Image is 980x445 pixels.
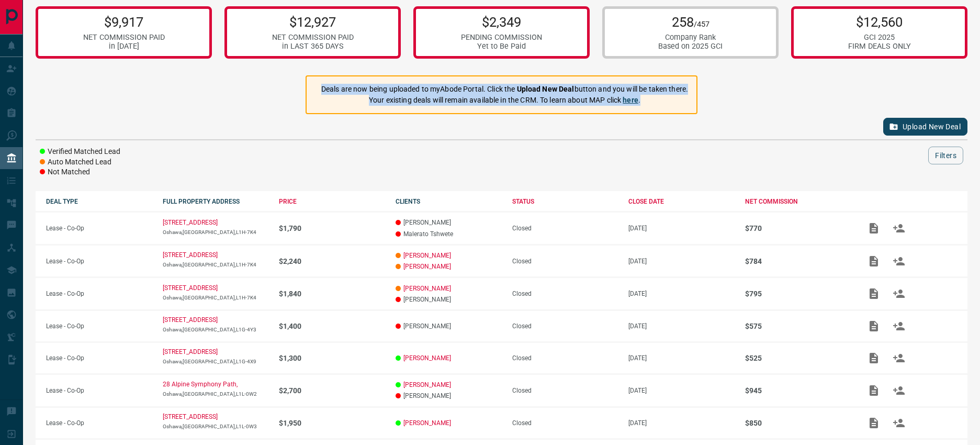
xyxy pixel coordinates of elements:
[163,327,269,332] p: Oshawa,[GEOGRAPHIC_DATA],L1G-4Y3
[848,14,911,30] p: $12,560
[628,225,735,232] p: [DATE]
[861,224,886,231] span: Add / View Documents
[163,284,218,292] a: [STREET_ADDRESS]
[886,290,911,297] span: Match Clients
[628,322,735,330] p: [DATE]
[40,147,120,157] li: Verified Matched Lead
[628,387,735,394] p: [DATE]
[279,290,385,298] p: $1,840
[861,290,886,297] span: Add / View Documents
[396,392,502,399] p: [PERSON_NAME]
[861,322,886,329] span: Add / View Documents
[512,354,618,362] div: Closed
[279,354,385,362] p: $1,300
[163,316,218,324] a: [STREET_ADDRESS]
[512,290,618,297] div: Closed
[163,413,218,420] a: [STREET_ADDRESS]
[40,167,120,177] li: Not Matched
[396,198,502,205] div: CLIENTS
[628,354,735,362] p: [DATE]
[745,419,851,427] p: $850
[517,85,575,93] strong: Upload New Deal
[83,14,165,30] p: $9,917
[745,322,851,330] p: $575
[321,84,688,95] p: Deals are now being uploaded to myAbode Portal. Click the button and you will be taken there.
[279,386,385,395] p: $2,700
[403,252,451,259] a: [PERSON_NAME]
[628,258,735,265] p: [DATE]
[163,359,269,364] p: Oshawa,[GEOGRAPHIC_DATA],L1G-4X9
[83,33,165,42] div: NET COMMISSION PAID
[279,322,385,330] p: $1,400
[396,230,502,238] p: Malerato Tshwete
[848,42,911,51] div: FIRM DEALS ONLY
[272,42,354,51] div: in LAST 365 DAYS
[745,198,851,205] div: NET COMMISSION
[163,424,269,429] p: Oshawa,[GEOGRAPHIC_DATA],L1L-0W3
[886,354,911,361] span: Match Clients
[658,33,723,42] div: Company Rank
[745,354,851,362] p: $525
[658,42,723,51] div: Based on 2025 GCI
[745,257,851,265] p: $784
[163,262,269,268] p: Oshawa,[GEOGRAPHIC_DATA],L1H-7K4
[279,224,385,232] p: $1,790
[461,33,542,42] div: PENDING COMMISSION
[46,387,152,394] p: Lease - Co-Op
[396,219,502,226] p: [PERSON_NAME]
[403,354,451,362] a: [PERSON_NAME]
[512,258,618,265] div: Closed
[886,224,911,231] span: Match Clients
[628,198,735,205] div: CLOSE DATE
[403,419,451,427] a: [PERSON_NAME]
[163,381,238,388] a: 28 Alpine Symphony Path,
[396,322,502,330] p: [PERSON_NAME]
[83,42,165,51] div: in [DATE]
[163,348,218,355] a: [STREET_ADDRESS]
[861,386,886,394] span: Add / View Documents
[861,354,886,361] span: Add / View Documents
[886,257,911,264] span: Match Clients
[461,14,542,30] p: $2,349
[883,118,967,136] button: Upload New Deal
[163,295,269,301] p: Oshawa,[GEOGRAPHIC_DATA],L1H-7K4
[163,391,269,397] p: Oshawa,[GEOGRAPHIC_DATA],L1L-0W2
[46,198,152,205] div: DEAL TYPE
[628,419,735,427] p: [DATE]
[886,419,911,426] span: Match Clients
[403,381,451,388] a: [PERSON_NAME]
[321,95,688,106] p: Your existing deals will remain available in the CRM. To learn about MAP click .
[886,322,911,329] span: Match Clients
[272,33,354,42] div: NET COMMISSION PAID
[279,257,385,265] p: $2,240
[163,251,218,259] a: [STREET_ADDRESS]
[694,20,709,29] span: /457
[163,219,218,226] a: [STREET_ADDRESS]
[861,419,886,426] span: Add / View Documents
[279,198,385,205] div: PRICE
[512,322,618,330] div: Closed
[623,96,638,104] a: here
[163,198,269,205] div: FULL PROPERTY ADDRESS
[46,354,152,362] p: Lease - Co-Op
[403,263,451,270] a: [PERSON_NAME]
[512,225,618,232] div: Closed
[658,14,723,30] p: 258
[272,14,354,30] p: $12,927
[848,33,911,42] div: GCI 2025
[928,147,963,164] button: Filters
[512,198,618,205] div: STATUS
[461,42,542,51] div: Yet to Be Paid
[512,387,618,394] div: Closed
[46,419,152,427] p: Lease - Co-Op
[628,290,735,297] p: [DATE]
[745,290,851,298] p: $795
[46,322,152,330] p: Lease - Co-Op
[163,229,269,235] p: Oshawa,[GEOGRAPHIC_DATA],L1H-7K4
[886,386,911,394] span: Match Clients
